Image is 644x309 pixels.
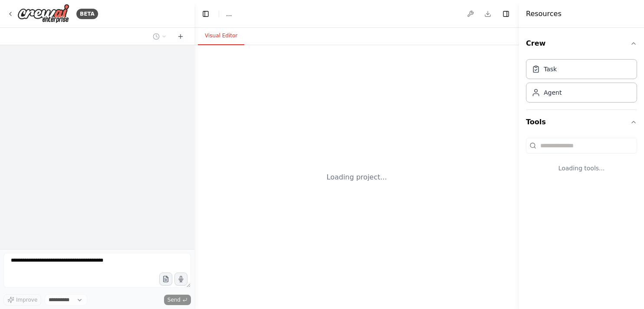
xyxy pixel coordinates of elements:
[168,296,181,303] span: Send
[544,65,557,73] div: Task
[174,31,187,42] button: Start a new chat
[226,10,232,18] span: ...
[3,294,41,306] button: Improve
[198,27,244,45] button: Visual Editor
[76,9,98,19] div: BETA
[526,134,637,186] div: Tools
[226,10,232,18] nav: breadcrumb
[149,31,170,42] button: Switch to previous chat
[164,295,191,305] button: Send
[174,272,187,286] button: Click to speak your automation idea
[526,157,637,179] div: Loading tools...
[16,296,37,303] span: Improve
[526,110,637,134] button: Tools
[159,272,172,286] button: Upload files
[544,88,562,97] div: Agent
[200,8,212,20] button: Hide left sidebar
[526,9,562,19] h4: Resources
[526,56,637,110] div: Crew
[526,31,637,56] button: Crew
[500,8,512,20] button: Hide right sidebar
[327,172,387,183] div: Loading project...
[17,4,69,23] img: Logo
